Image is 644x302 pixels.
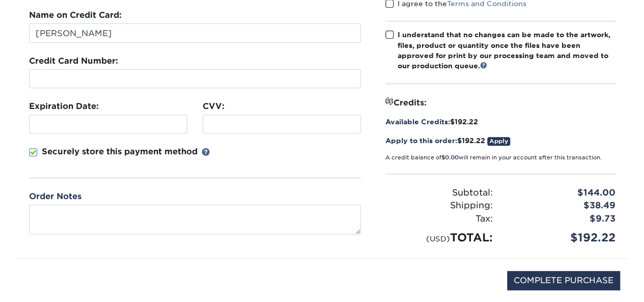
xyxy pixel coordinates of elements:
span: Apply to this order: [385,136,457,145]
label: CVV: [203,100,225,113]
a: Apply [487,137,510,146]
div: Shipping: [378,199,500,212]
span: Available Credits: [385,118,450,126]
iframe: Secure card number input frame [34,74,356,84]
label: Credit Card Number: [29,55,118,67]
span: $0.00 [441,154,459,161]
div: $192.22 [500,229,623,246]
div: Subtotal: [378,186,500,200]
div: $38.49 [500,199,623,212]
p: Securely store this payment method [42,146,198,158]
div: TOTAL: [378,229,500,246]
div: Tax: [378,212,500,226]
iframe: Secure expiration date input frame [34,119,183,129]
small: A credit balance of will remain in your account after this transaction. [385,154,602,161]
div: $144.00 [500,186,623,200]
iframe: Secure CVC input frame [207,119,356,129]
small: (USD) [426,234,450,243]
div: $192.22 [385,117,615,127]
input: COMPLETE PURCHASE [507,271,620,290]
div: Credits: [385,96,615,108]
div: $9.73 [500,212,623,226]
label: Order Notes [29,190,81,203]
label: Name on Credit Card: [29,9,122,21]
div: $192.22 [385,135,615,146]
div: I understand that no changes can be made to the artwork, files, product or quantity once the file... [398,30,615,71]
label: Expiration Date: [29,100,99,113]
input: First & Last Name [29,23,361,43]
